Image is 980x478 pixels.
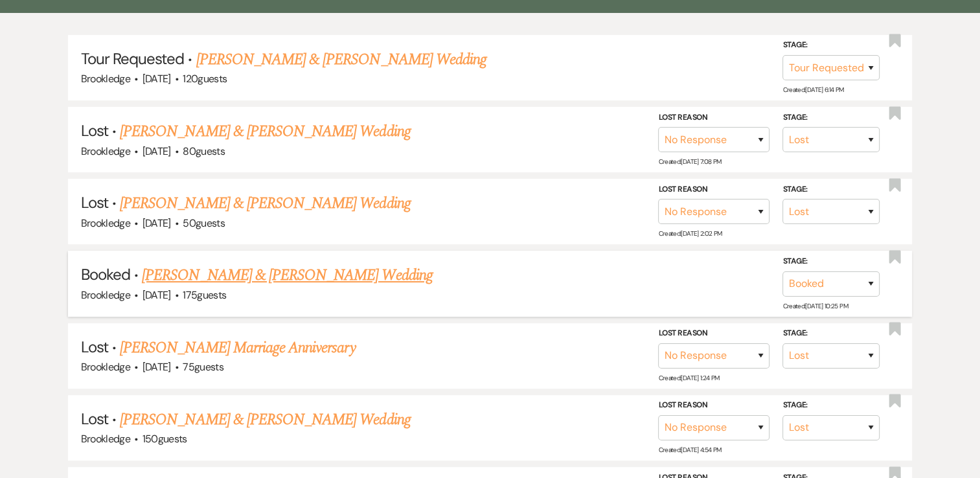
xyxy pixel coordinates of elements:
[81,432,131,446] span: Brookledge
[658,111,769,125] label: Lost Reason
[120,336,355,359] a: [PERSON_NAME] Marriage Anniversary
[658,398,769,413] label: Lost Reason
[81,360,131,374] span: Brookledge
[183,72,227,85] span: 120 guests
[183,288,226,302] span: 175 guests
[81,72,131,85] span: Brookledge
[658,326,769,341] label: Lost Reason
[142,144,171,158] span: [DATE]
[782,183,880,197] label: Stage:
[81,120,108,141] span: Lost
[183,360,223,374] span: 75 guests
[658,157,721,166] span: Created: [DATE] 7:08 PM
[782,398,880,413] label: Stage:
[81,288,131,302] span: Brookledge
[142,432,187,446] span: 150 guests
[81,144,131,158] span: Brookledge
[782,301,847,310] span: Created: [DATE] 10:25 PM
[142,360,171,374] span: [DATE]
[782,38,880,52] label: Stage:
[782,255,880,269] label: Stage:
[120,120,410,143] a: [PERSON_NAME] & [PERSON_NAME] Wedding
[120,192,410,215] a: [PERSON_NAME] & [PERSON_NAME] Wedding
[81,216,131,230] span: Brookledge
[658,229,722,238] span: Created: [DATE] 2:02 PM
[196,48,486,71] a: [PERSON_NAME] & [PERSON_NAME] Wedding
[81,49,185,69] span: Tour Requested
[142,288,171,302] span: [DATE]
[81,337,108,357] span: Lost
[658,446,721,454] span: Created: [DATE] 4:54 PM
[81,192,108,212] span: Lost
[142,216,171,230] span: [DATE]
[142,264,432,287] a: [PERSON_NAME] & [PERSON_NAME] Wedding
[782,326,880,341] label: Stage:
[658,374,719,382] span: Created: [DATE] 1:24 PM
[142,72,171,85] span: [DATE]
[120,408,410,431] a: [PERSON_NAME] & [PERSON_NAME] Wedding
[81,409,108,429] span: Lost
[183,216,225,230] span: 50 guests
[782,111,880,125] label: Stage:
[658,183,769,197] label: Lost Reason
[81,264,130,284] span: Booked
[782,85,843,94] span: Created: [DATE] 6:14 PM
[183,144,225,158] span: 80 guests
